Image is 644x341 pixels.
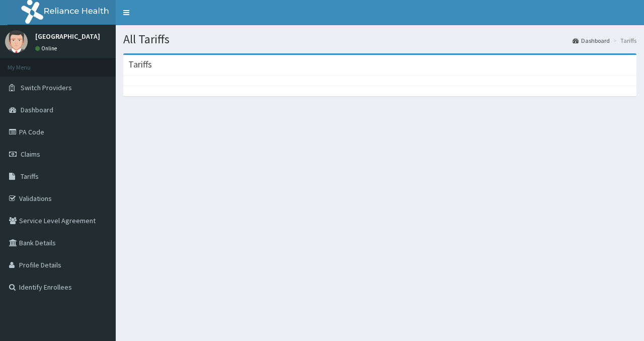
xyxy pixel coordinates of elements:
h1: All Tariffs [123,33,636,46]
h3: Tariffs [128,60,152,69]
a: Dashboard [573,36,610,45]
a: Online [35,45,59,52]
p: [GEOGRAPHIC_DATA] [35,33,100,40]
span: Dashboard [21,105,53,114]
li: Tariffs [611,36,636,45]
img: User Image [5,30,28,53]
span: Tariffs [21,172,39,181]
span: Claims [21,150,40,159]
span: Switch Providers [21,83,72,92]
